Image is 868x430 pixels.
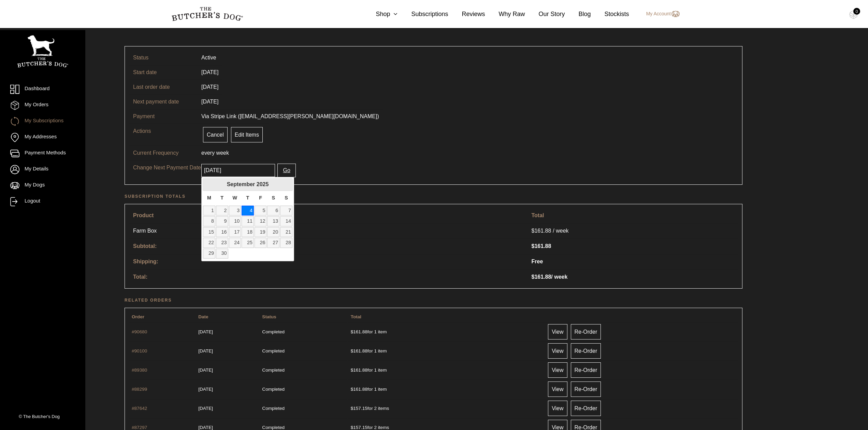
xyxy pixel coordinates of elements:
[397,10,448,19] a: Subscriptions
[10,117,75,126] a: My Subscriptions
[362,10,397,19] a: Shop
[197,80,222,94] td: [DATE]
[532,274,535,280] span: $
[351,329,367,334] span: 161.88
[133,227,201,235] a: Farm Box
[548,343,567,359] a: View
[204,179,214,189] a: Previous
[348,322,543,341] td: for 1 item
[233,195,237,200] span: Wednesday
[132,348,147,353] a: View order number 90100
[216,249,228,259] a: 30
[10,101,75,110] a: My Orders
[485,10,525,19] a: Why Raw
[571,401,601,416] a: Re-Order
[348,361,543,379] td: for 1 item
[548,382,567,397] a: View
[129,51,197,65] td: Status
[259,380,347,398] td: Completed
[133,149,201,157] p: Current Frequency
[351,406,367,411] span: 157.15
[125,193,742,200] h2: Subscription totals
[351,329,353,334] span: $
[10,133,75,142] a: My Addresses
[351,367,353,373] span: $
[203,127,228,142] a: Cancel
[532,227,553,235] span: 161.88
[197,94,222,109] td: [DATE]
[532,243,551,249] span: 161.88
[565,10,591,19] a: Blog
[197,65,222,80] td: [DATE]
[280,227,292,237] a: 21
[129,80,197,94] td: Last order date
[132,329,147,334] a: View order number 90680
[280,216,292,226] a: 14
[129,254,527,269] th: Shipping:
[133,164,201,172] p: Change Next Payment Date
[255,238,267,248] a: 26
[203,249,215,259] a: 29
[259,399,347,417] td: Completed
[197,51,220,65] td: Active
[206,182,212,187] span: Previous
[10,165,75,174] a: My Details
[277,164,295,177] button: Go
[262,314,276,319] span: Status
[267,216,279,226] a: 13
[129,239,527,253] th: Subtotal:
[216,150,229,156] span: week
[17,35,68,68] img: TBD_Portrait_Logo_White.png
[348,399,543,417] td: for 2 items
[125,297,742,304] h2: Related orders
[259,342,347,360] td: Completed
[227,181,255,187] span: September
[255,206,267,216] a: 5
[525,10,565,19] a: Our Story
[532,228,535,234] span: $
[242,238,254,248] a: 25
[351,348,367,353] span: 161.88
[198,387,213,392] time: 1750777531
[242,216,254,226] a: 11
[132,387,147,392] a: View order number 88299
[129,94,197,109] td: Next payment date
[591,10,629,19] a: Stockists
[132,425,147,430] a: View order number 87297
[282,179,292,189] a: Next
[267,238,279,248] a: 27
[351,425,353,430] span: $
[201,113,379,119] span: Via Stripe Link ([EMAIL_ADDRESS][PERSON_NAME][DOMAIN_NAME])
[242,227,254,237] a: 18
[203,227,215,237] a: 15
[548,324,567,339] a: View
[220,195,223,200] span: Tuesday
[129,124,197,145] td: Actions
[532,274,551,280] span: 161.88
[849,10,858,19] img: TBD_Cart-Empty.png
[229,227,241,237] a: 17
[198,406,213,411] time: 1749731297
[255,216,267,226] a: 12
[280,238,292,248] a: 28
[351,425,367,430] span: 157.15
[259,361,347,379] td: Completed
[280,206,292,216] a: 7
[348,380,543,398] td: for 1 item
[548,362,567,378] a: View
[203,238,215,248] a: 22
[198,367,213,373] time: 1752661076
[351,367,367,373] span: 161.88
[284,182,289,187] span: Next
[532,243,535,249] span: $
[351,406,353,411] span: $
[527,254,738,269] td: Free
[257,181,269,187] span: 2025
[132,314,144,319] span: Order
[229,238,241,248] a: 24
[571,324,601,339] a: Re-Order
[548,401,567,416] a: View
[351,348,353,353] span: $
[853,8,860,15] div: 0
[571,382,601,397] a: Re-Order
